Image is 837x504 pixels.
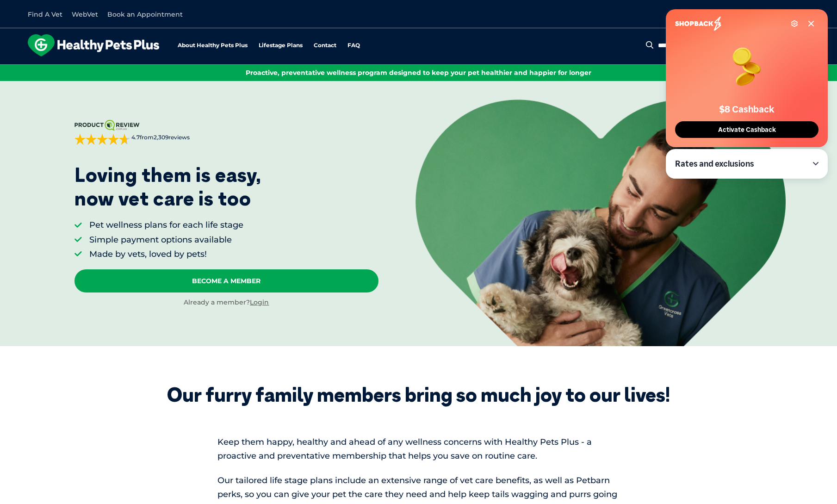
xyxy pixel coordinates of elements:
div: 4.7 out of 5 stars [74,134,130,145]
div: Already a member? [74,298,378,307]
a: Contact [314,43,336,49]
p: Loving them is easy, now vet care is too [74,163,261,210]
a: WebVet [72,10,98,19]
a: 4.7from2,309reviews [74,120,378,145]
a: Call Us1800 738 775 [708,7,809,21]
a: About Healthy Pets Plus [178,43,248,49]
a: Login [250,298,269,306]
li: Made by vets, loved by pets! [89,249,243,260]
li: Simple payment options available [89,234,243,246]
span: Keep them happy, healthy and ahead of any wellness concerns with Healthy Pets Plus - a proactive ... [217,437,592,461]
span: 2,309 reviews [154,134,190,141]
button: Search [644,40,656,50]
a: FAQ [347,43,360,49]
a: Find A Vet [28,10,62,19]
a: Lifestage Plans [259,43,303,49]
img: hpp-logo [28,34,159,56]
span: Proactive, preventative wellness program designed to keep your pet healthier and happier for longer [246,68,591,77]
div: Our furry family members bring so much joy to our lives! [167,383,670,406]
strong: 4.7 [131,134,140,141]
a: Book an Appointment [107,10,183,19]
img: <p>Loving them is easy, <br /> now vet care is too</p> [415,100,786,346]
span: from [130,134,190,142]
li: Pet wellness plans for each life stage [89,219,243,231]
a: Become A Member [74,269,378,292]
